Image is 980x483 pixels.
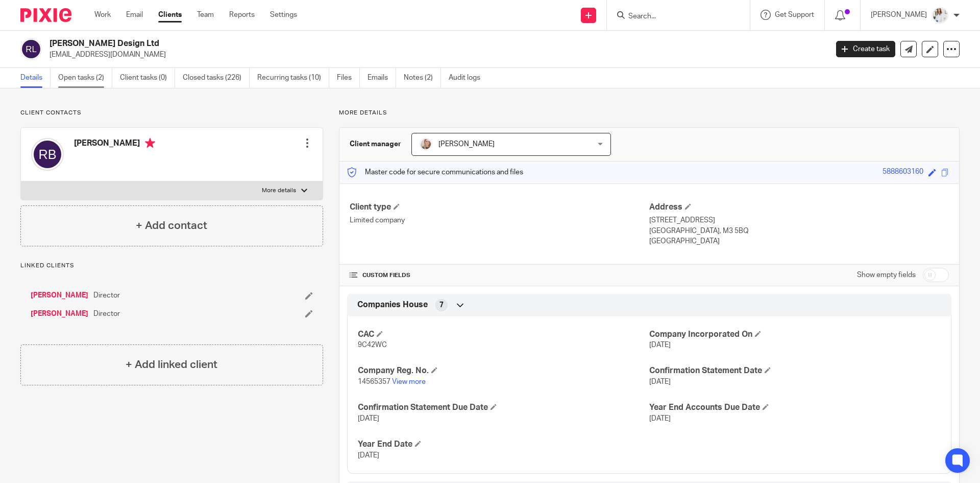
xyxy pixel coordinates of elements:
h4: Address [649,202,949,213]
h4: Client type [350,202,649,213]
a: Emails [367,68,396,88]
i: Primary [145,138,155,148]
h2: [PERSON_NAME] Design Ltd [50,38,667,49]
a: Settings [270,10,297,20]
input: Search [627,12,719,21]
span: 9C42WC [358,341,387,349]
h4: Company Reg. No. [358,365,649,376]
p: More details [339,109,960,117]
a: Closed tasks (226) [183,68,250,88]
span: 14565357 [358,378,390,385]
p: [GEOGRAPHIC_DATA], M3 5BQ [649,226,949,236]
p: [STREET_ADDRESS] [649,215,949,225]
span: [DATE] [649,378,671,385]
h4: Confirmation Statement Due Date [358,402,649,413]
p: Linked clients [20,262,323,270]
div: 5888603160 [883,167,923,178]
span: [DATE] [358,452,379,459]
img: Pixie [20,8,71,22]
p: [EMAIL_ADDRESS][DOMAIN_NAME] [50,50,821,60]
h4: Confirmation Statement Date [649,365,941,376]
h4: + Add linked client [126,357,217,373]
a: Open tasks (2) [58,68,112,88]
a: Notes (2) [404,68,441,88]
h4: Year End Date [358,439,649,450]
p: Master code for secure communications and files [347,167,523,177]
a: Files [337,68,360,88]
a: [PERSON_NAME] [31,309,88,319]
a: Recurring tasks (10) [257,68,329,88]
h4: Year End Accounts Due Date [649,402,941,413]
span: 7 [439,300,444,310]
span: [DATE] [649,415,671,422]
p: More details [262,187,296,195]
label: Show empty fields [857,270,916,280]
span: Director [93,290,120,301]
span: [PERSON_NAME] [438,141,495,148]
h4: [PERSON_NAME] [74,138,155,151]
a: [PERSON_NAME] [31,290,88,301]
img: svg%3E [31,138,64,171]
a: Reports [229,10,255,20]
h4: + Add contact [136,218,207,234]
span: Companies House [357,300,428,310]
p: [PERSON_NAME] [871,10,927,20]
img: svg%3E [20,38,42,60]
p: Limited company [350,215,649,225]
h3: Client manager [350,139,401,149]
h4: Company Incorporated On [649,329,941,340]
a: Create task [836,41,895,57]
a: Email [126,10,143,20]
span: [DATE] [358,415,379,422]
img: Daisy.JPG [932,7,948,24]
a: Team [197,10,214,20]
h4: CAC [358,329,649,340]
a: Details [20,68,51,88]
img: IMG_7594.jpg [420,138,432,150]
p: Client contacts [20,109,323,117]
span: Get Support [775,11,814,18]
a: Work [94,10,111,20]
a: View more [392,378,426,385]
a: Audit logs [449,68,488,88]
a: Clients [158,10,182,20]
span: [DATE] [649,341,671,349]
p: [GEOGRAPHIC_DATA] [649,236,949,246]
a: Client tasks (0) [120,68,175,88]
span: Director [93,309,120,319]
h4: CUSTOM FIELDS [350,271,649,280]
